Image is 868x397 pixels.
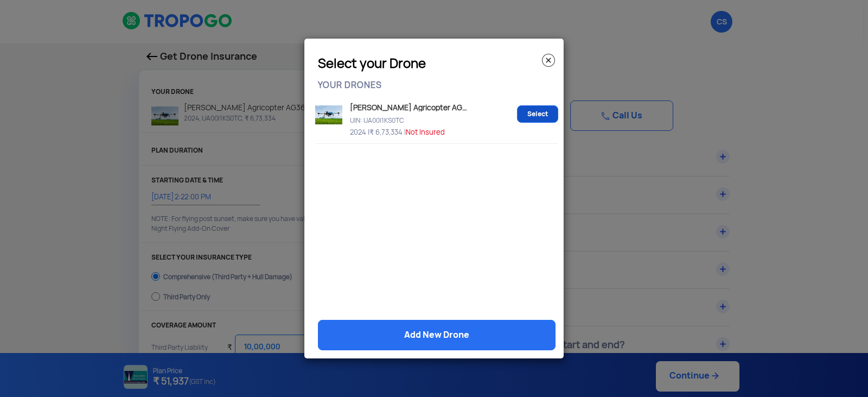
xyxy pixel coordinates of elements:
[347,114,513,123] p: UIN: UA00I1KS0TC
[347,100,471,111] p: [PERSON_NAME] Agricopter AG365 (Small Category)
[406,128,445,137] span: Not Insured
[318,320,556,350] a: Add New Drone
[542,54,555,67] img: close
[369,128,406,137] span: ₹ 6,73,334 |
[318,59,556,68] h3: Select your Drone
[350,128,369,137] span: 2024 |
[517,105,558,123] a: Select
[318,73,556,89] p: YOUR DRONES
[315,105,342,124] img: Drone image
